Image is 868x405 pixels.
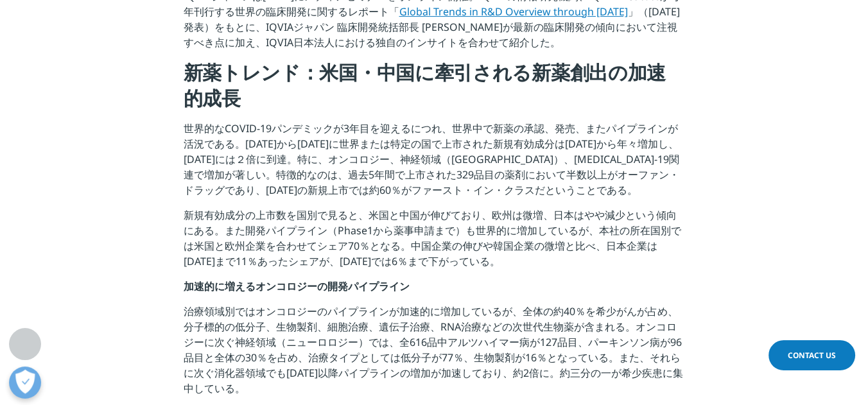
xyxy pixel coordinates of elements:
[184,121,685,207] p: 世界的なCOVID-19パンデミックが3年目を迎えるにつれ、世界中で新薬の承認、発売、またパイプラインが活況である。[DATE]から[DATE]に世界または特定の国で上市された新規有効成分は[D...
[184,279,410,293] strong: 加速的に増えるオンコロジーの開発パイプライン
[184,59,666,111] strong: 新薬トレンド：米国・中国に牽引される新薬創出の加速的成長
[399,4,628,19] a: Global Trends in R&D Overview through [DATE]
[9,366,41,399] button: 優先設定センターを開く
[788,350,836,361] span: Contact Us
[768,340,855,370] a: Contact Us
[184,207,685,279] p: 新規有効成分の上市数を国別で見ると、米国と中国が伸びており、欧州は微増、日本はやや減少という傾向にある。また開発パイプライン（Phase1から薬事申請まで）も世界的に増加しているが、本社の所在国...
